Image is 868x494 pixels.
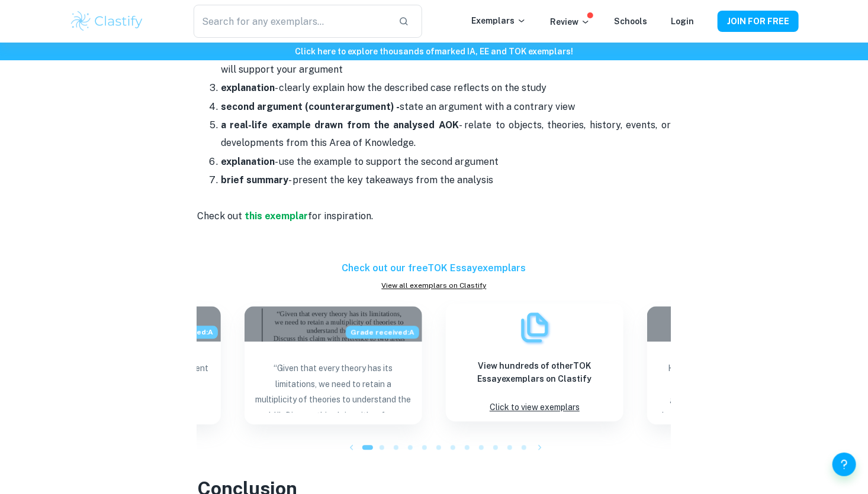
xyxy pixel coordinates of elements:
[455,359,614,385] h6: View hundreds of other TOK Essay exemplars on Clastify
[245,210,308,222] strong: this exemplar
[221,79,671,97] p: - clearly explain how the described case reflects on the study
[221,98,671,116] p: state an argument with a contrary view
[221,43,671,79] p: - present an example from the analysed field of study that will support your argument
[471,14,526,27] p: Exemplars
[254,360,413,412] p: “Given that every theory has its limitations, we need to retain a multiplicity of theories to und...
[446,306,623,424] a: ExemplarsView hundreds of otherTOK Essayexemplars on ClastifyClick to view exemplars
[517,310,552,345] img: Exemplars
[671,17,694,26] a: Login
[832,453,856,476] button: Help and Feedback
[614,17,647,26] a: Schools
[346,326,419,339] span: Grade received: A
[647,306,825,424] a: Blog exemplar: How can we reconcile the opposing demandHow can we reconcile the opposing demands ...
[197,280,671,291] a: View all exemplars on Clastify
[221,116,671,152] p: - relate to objects, theories, history, events, or developments from this Area of Knowledge.
[197,261,671,275] h6: Check out our free TOK Essay exemplars
[550,15,590,28] p: Review
[221,156,275,167] strong: explanation
[221,82,275,93] strong: explanation
[69,9,144,33] img: Clastify logo
[194,5,389,38] input: Search for any exemplars...
[221,153,671,171] p: - use the example to support the second argument
[221,174,288,186] strong: brief summary
[490,399,580,415] p: Click to view exemplars
[221,171,671,189] p: - present the key takeaways from the analysis
[221,119,459,131] strong: a real-life example drawn from the analysed AOK
[221,101,400,112] strong: second argument (counterargument) -
[2,45,866,58] h6: Click here to explore thousands of marked IA, EE and TOK exemplars !
[242,210,308,222] a: this exemplar
[718,11,799,32] button: JOIN FOR FREE
[197,190,671,262] p: Check out for inspiration.
[245,306,422,424] a: Blog exemplar: “Given that every theory has its limitatGrade received:A“Given that every theory h...
[657,360,815,412] p: How can we reconcile the opposing demands for specialization and generalization in the production...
